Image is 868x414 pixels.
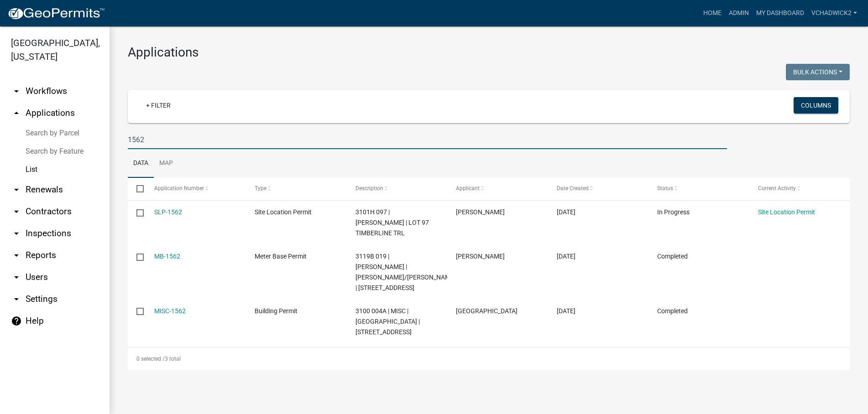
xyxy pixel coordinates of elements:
a: MISC-1562 [154,307,186,315]
span: 05/03/2023 [557,307,575,315]
datatable-header-cell: Select [128,178,145,200]
span: Meter Base Permit [255,253,307,260]
span: TODD LAMBERT [456,208,505,216]
datatable-header-cell: Applicant [447,178,548,200]
i: arrow_drop_down [11,228,22,239]
i: arrow_drop_down [11,250,22,261]
a: Data [128,149,154,178]
a: Home [700,5,725,22]
button: Bulk Actions [786,64,850,80]
button: Columns [794,97,838,114]
span: Status [657,185,673,191]
i: arrow_drop_up [11,108,22,119]
i: help [11,316,22,326]
a: MB-1562 [154,253,180,260]
span: 3101H 097 | GREGORY N SIMMS | LOT 97 TIMBERLINE TRL [356,208,429,237]
input: Search for applications [128,130,727,149]
span: Site Location Permit [255,208,312,216]
span: 12/11/2024 [557,253,575,260]
datatable-header-cell: Description [346,178,447,200]
span: Current Activity [758,185,796,191]
span: 0 selected / [136,356,165,362]
span: Type [255,185,267,191]
span: Applicant [456,185,480,191]
datatable-header-cell: Status [648,178,749,200]
span: Date Created [557,185,589,191]
i: arrow_drop_down [11,294,22,305]
a: Map [154,149,178,178]
span: Application Number [154,185,204,191]
datatable-header-cell: Type [246,178,347,200]
span: 05/29/2025 [557,208,575,216]
span: Completed [657,307,688,315]
i: arrow_drop_down [11,206,22,217]
datatable-header-cell: Current Activity [749,178,850,200]
a: Site Location Permit [758,208,815,216]
i: arrow_drop_down [11,184,22,195]
i: arrow_drop_down [11,86,22,97]
span: CHRIS HERRING [456,253,505,260]
datatable-header-cell: Application Number [145,178,246,200]
datatable-header-cell: Date Created [548,178,648,200]
div: 3 total [128,347,850,370]
span: Building Permit [255,307,298,315]
a: VChadwick2 [808,5,861,22]
h3: Applications [128,45,850,60]
span: Completed [657,253,688,260]
i: arrow_drop_down [11,272,22,283]
span: 3100 004A | MISC | GILMER COUNTY SCHOOL DISTRICT | 1020 CLEAR CREEK RD [356,307,420,336]
span: Description [356,185,383,191]
a: My Dashboard [753,5,808,22]
span: 3119B 019 | JOSEPH C TATE | TATE MICHAEL J/CINDY B/ANDREW | 568 ROCK CREEK CT [356,253,507,291]
span: Gilmer County School District [456,307,518,315]
span: In Progress [657,208,690,216]
a: + Filter [139,97,178,114]
a: Admin [725,5,753,22]
a: SLP-1562 [154,208,182,216]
